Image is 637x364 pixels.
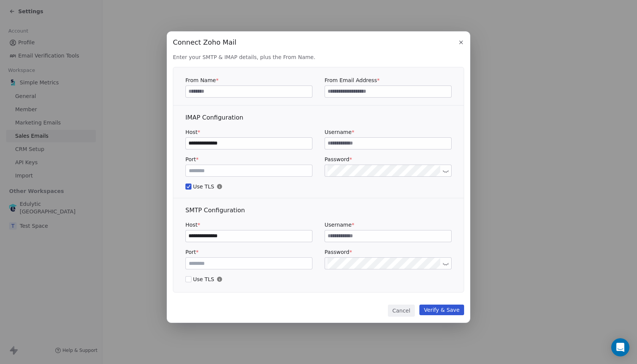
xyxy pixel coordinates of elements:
[185,275,452,283] span: Use TLS
[185,76,312,84] label: From Name
[325,156,452,163] label: Password
[325,221,452,229] label: Username
[388,305,415,317] button: Cancel
[185,275,191,283] button: Use TLS
[185,183,191,190] button: Use TLS
[325,248,452,256] label: Password
[325,128,452,136] label: Username
[173,53,464,61] span: Enter your SMTP & IMAP details, plus the From Name.
[185,113,452,122] div: IMAP Configuration
[185,128,312,136] label: Host
[185,183,452,190] span: Use TLS
[173,37,236,47] span: Connect Zoho Mail
[419,305,464,315] button: Verify & Save
[325,76,452,84] label: From Email Address
[185,156,312,163] label: Port
[185,221,312,229] label: Host
[185,206,452,215] div: SMTP Configuration
[185,248,312,256] label: Port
